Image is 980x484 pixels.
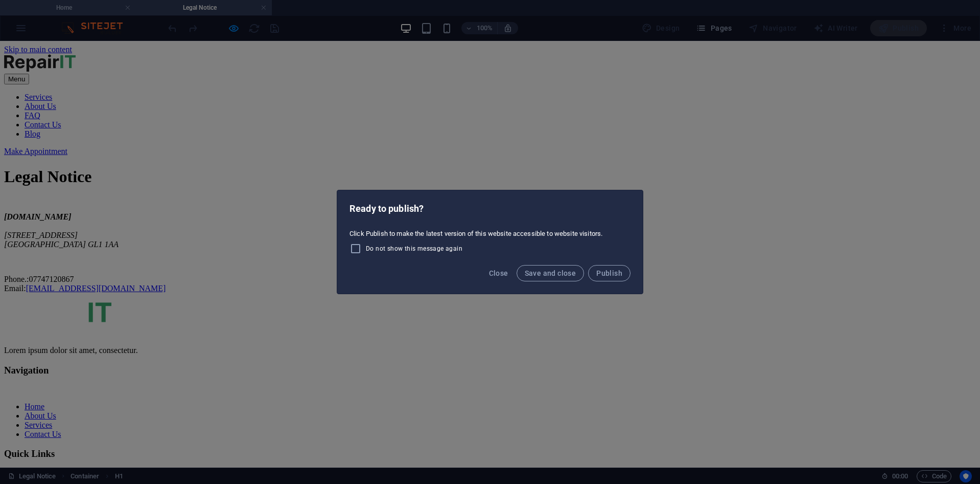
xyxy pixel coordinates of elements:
span: Save and close [525,269,576,277]
a: Skip to main content [4,4,72,13]
button: Publish [588,265,631,281]
h2: Ready to publish? [349,203,631,215]
button: Save and close [517,265,585,281]
span: Publish [596,269,622,277]
span: Do not show this message again [366,245,462,253]
button: Close [485,265,512,281]
div: Click Publish to make the latest version of this website accessible to website visitors. [337,225,643,259]
span: Close [489,269,508,277]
